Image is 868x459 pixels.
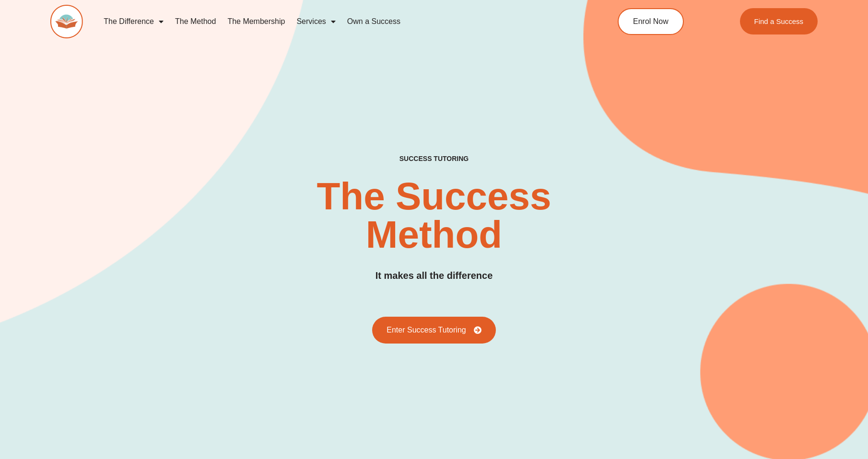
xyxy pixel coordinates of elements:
[291,11,341,33] a: Services
[222,11,291,33] a: The Membership
[372,317,495,344] a: Enter Success Tutoring
[754,18,803,25] span: Find a Success
[98,11,574,33] nav: Menu
[260,177,608,254] h2: The Success Method
[618,8,684,35] a: Enrol Now
[169,11,222,33] a: The Method
[341,11,406,33] a: Own a Success
[98,11,169,33] a: The Difference
[375,268,493,283] h3: It makes all the difference
[387,326,466,334] span: Enter Success Tutoring
[739,8,818,34] a: Find a Success
[633,18,669,25] span: Enrol Now
[320,155,548,163] h4: SUCCESS TUTORING​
